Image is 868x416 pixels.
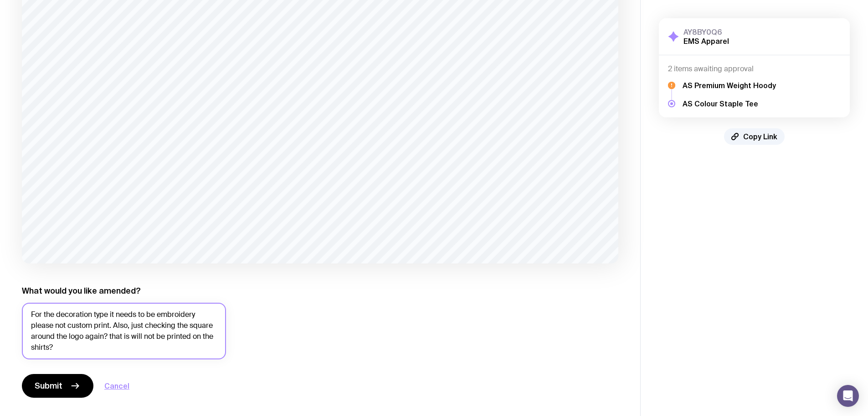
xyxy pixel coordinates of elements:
[104,380,129,391] button: Cancel
[668,64,841,74] h4: 2 items awaiting approval
[35,380,62,391] span: Submit
[837,385,859,407] div: Open Intercom Messenger
[743,132,777,141] span: Copy Link
[724,128,785,145] button: Copy Link
[22,285,141,296] label: What would you like amended?
[22,374,93,398] button: Submit
[683,37,729,46] h2: EMS Apparel
[683,27,729,37] h3: AY8BY0Q6
[683,81,776,90] h5: AS Premium Weight Hoody
[683,99,776,108] h5: AS Colour Staple Tee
